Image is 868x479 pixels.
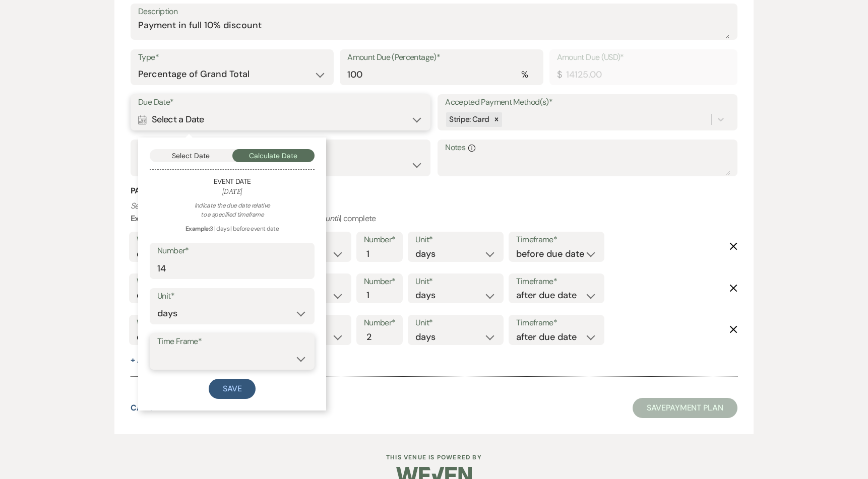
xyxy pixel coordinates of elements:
[557,50,730,65] label: Amount Due (USD)*
[347,50,535,65] label: Amount Due (Percentage)*
[138,19,730,39] textarea: Payment in full 10% discount
[633,398,737,418] button: SavePayment Plan
[131,185,737,196] h3: Payment Reminder
[150,187,315,197] h6: [DATE]
[150,224,315,233] div: 3 | days | before event date
[131,213,162,224] b: Example
[325,213,340,224] i: until
[415,275,496,289] label: Unit*
[150,149,232,162] button: Select Date
[557,68,562,82] div: $
[449,114,489,124] span: Stripe: Card
[138,95,423,110] label: Due Date*
[516,233,597,247] label: Timeframe*
[521,68,528,82] div: %
[185,225,210,233] strong: Example:
[157,334,307,349] label: Time Frame*
[138,110,423,129] div: Select a Date
[415,233,496,247] label: Unit*
[445,95,730,110] label: Accepted Payment Method(s)*
[131,356,230,364] button: + AddAnotherReminder
[364,316,396,330] label: Number*
[232,149,315,162] button: Calculate Date
[150,177,315,187] h5: Event Date
[131,200,220,211] i: Set reminders for this task.
[209,379,256,399] button: Save
[445,141,730,155] label: Notes
[137,233,243,247] label: Who would you like to remind?*
[131,199,737,225] p: : weekly | | 2 | months | before event date | | complete
[364,233,396,247] label: Number*
[131,404,163,412] button: Cancel
[364,275,396,289] label: Number*
[516,275,597,289] label: Timeframe*
[150,201,315,219] div: Indicate the due date relative to a specified timeframe
[138,5,730,19] label: Description
[157,244,307,258] label: Number*
[157,289,307,304] label: Unit*
[516,316,597,330] label: Timeframe*
[138,50,326,65] label: Type*
[137,316,243,330] label: Who would you like to remind?*
[137,275,243,289] label: Who would you like to remind?*
[415,316,496,330] label: Unit*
